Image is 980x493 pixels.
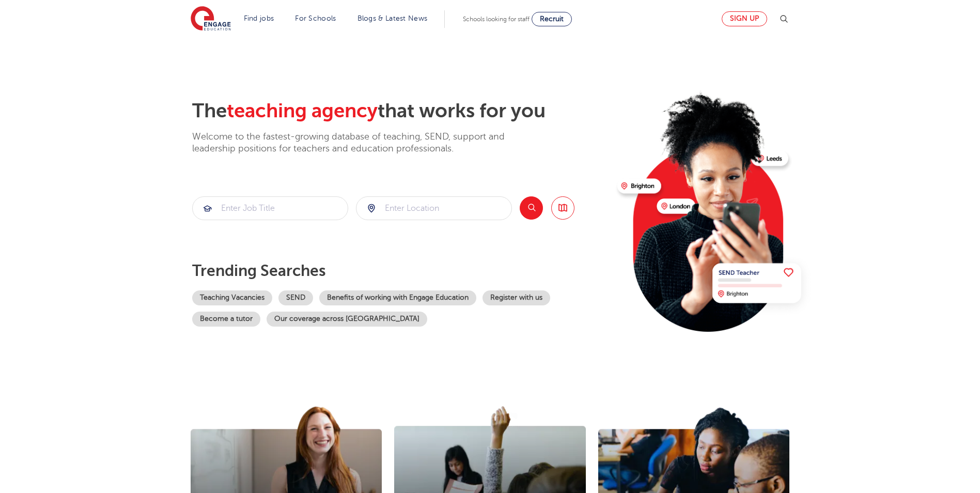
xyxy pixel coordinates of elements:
button: Search [520,196,543,220]
span: teaching agency [227,100,378,122]
a: Find jobs [244,14,274,22]
a: Register with us [483,290,550,305]
a: Our coverage across [GEOGRAPHIC_DATA] [267,312,427,327]
a: SEND [278,290,313,305]
span: Recruit [540,15,564,23]
input: Submit [356,197,511,220]
a: Recruit [532,12,572,26]
span: Schools looking for staff [463,16,530,23]
a: Benefits of working with Engage Education [319,290,476,305]
a: Teaching Vacancies [192,290,272,305]
a: For Schools [295,14,336,22]
a: Become a tutor [192,312,260,327]
p: Welcome to the fastest-growing database of teaching, SEND, support and leadership positions for t... [192,131,533,155]
h2: The that works for you [192,99,609,123]
div: Submit [356,196,512,220]
a: Sign up [722,11,767,26]
a: Blogs & Latest News [357,14,428,22]
div: Submit [192,196,348,220]
img: Engage Education [191,6,231,32]
input: Submit [193,197,348,220]
p: Trending searches [192,261,609,280]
